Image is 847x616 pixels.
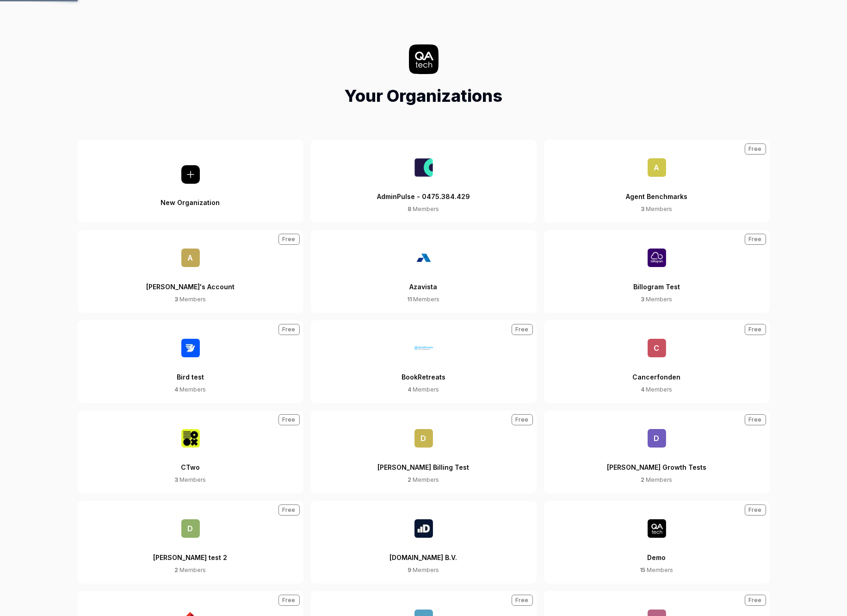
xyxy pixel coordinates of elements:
[544,501,770,584] a: Demo LogoDemo15 MembersFree
[544,230,770,313] a: Billogram Test LogoBillogram Test3 MembersFree
[78,140,303,223] button: New Organization
[544,411,770,493] button: D[PERSON_NAME] Growth Tests2 MembersFree
[414,158,433,177] img: AdminPulse - 0475.384.429 Logo
[408,295,440,304] div: Members
[175,295,206,304] div: Members
[745,414,766,425] div: Free
[607,448,706,476] div: [PERSON_NAME] Growth Tests
[408,386,439,394] div: Members
[78,411,303,493] button: CTwo3 MembersFree
[648,538,666,566] div: Demo
[408,476,439,484] div: Members
[175,566,179,573] span: 2
[414,339,433,357] img: BookRetreats Logo
[78,320,303,403] a: Bird test LogoBird test4 MembersFree
[648,339,666,357] span: C
[78,230,303,313] button: A[PERSON_NAME]'s Account3 MembersFree
[641,295,673,304] div: Members
[311,501,537,584] a: Dealroom.co B.V. Logo[DOMAIN_NAME] B.V.9 Members
[161,184,220,207] div: New Organization
[745,595,766,606] div: Free
[311,320,537,403] button: BookRetreats4 MembersFree
[78,320,303,403] button: Bird test4 MembersFree
[378,448,470,476] div: [PERSON_NAME] Billing Test
[175,476,179,483] span: 3
[633,357,681,386] div: Cancerfonden
[146,267,235,295] div: [PERSON_NAME]'s Account
[175,386,206,394] div: Members
[544,501,770,584] button: Demo15 MembersFree
[633,267,680,295] div: Billogram Test
[408,386,412,393] span: 4
[408,566,412,573] span: 9
[641,296,645,303] span: 3
[512,414,533,425] div: Free
[408,205,439,213] div: Members
[177,357,204,386] div: Bird test
[311,140,537,223] button: AdminPulse - 0475.384.4298 Members
[311,140,537,223] a: AdminPulse - 0475.384.429 LogoAdminPulse - 0475.384.4298 Members
[181,249,200,267] span: A
[181,519,200,538] span: d
[641,386,645,393] span: 4
[410,267,438,295] div: Azavista
[745,504,766,516] div: Free
[648,429,666,448] span: D
[745,234,766,245] div: Free
[544,320,770,403] button: CCancerfonden4 MembersFree
[408,205,412,212] span: 8
[414,429,433,448] span: D
[544,230,770,313] button: Billogram Test3 MembersFree
[641,476,673,484] div: Members
[175,386,179,393] span: 4
[175,296,179,303] span: 3
[512,324,533,335] div: Free
[414,519,433,538] img: Dealroom.co B.V. Logo
[640,566,674,574] div: Members
[311,230,537,313] button: Azavista11 Members
[648,158,666,177] span: A
[181,448,200,476] div: CTwo
[626,177,687,205] div: Agent Benchmarks
[377,177,470,205] div: AdminPulse - 0475.384.429
[78,501,303,584] button: d[PERSON_NAME] test 22 MembersFree
[278,414,300,425] div: Free
[641,205,645,212] span: 3
[641,476,645,483] span: 2
[640,566,646,573] span: 15
[745,324,766,335] div: Free
[402,357,445,386] div: BookRetreats
[278,504,300,516] div: Free
[78,411,303,493] a: CTwo LogoCTwo3 MembersFree
[345,83,503,108] h1: Your Organizations
[278,234,300,245] div: Free
[544,140,770,223] button: AAgent Benchmarks3 MembersFree
[175,566,206,574] div: Members
[414,249,433,267] img: Azavista Logo
[154,538,228,566] div: [PERSON_NAME] test 2
[408,296,412,303] span: 11
[311,230,537,313] a: Azavista LogoAzavista11 Members
[311,501,537,584] button: [DOMAIN_NAME] B.V.9 Members
[181,339,200,357] img: Bird test Logo
[278,595,300,606] div: Free
[408,476,412,483] span: 2
[408,566,439,574] div: Members
[278,324,300,335] div: Free
[745,143,766,155] div: Free
[648,249,666,267] img: Billogram Test Logo
[311,411,537,493] button: D[PERSON_NAME] Billing Test2 MembersFree
[648,519,666,538] img: Demo Logo
[181,429,200,448] img: CTwo Logo
[390,538,458,566] div: [DOMAIN_NAME] B.V.
[641,386,673,394] div: Members
[175,476,206,484] div: Members
[512,595,533,606] div: Free
[641,205,673,213] div: Members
